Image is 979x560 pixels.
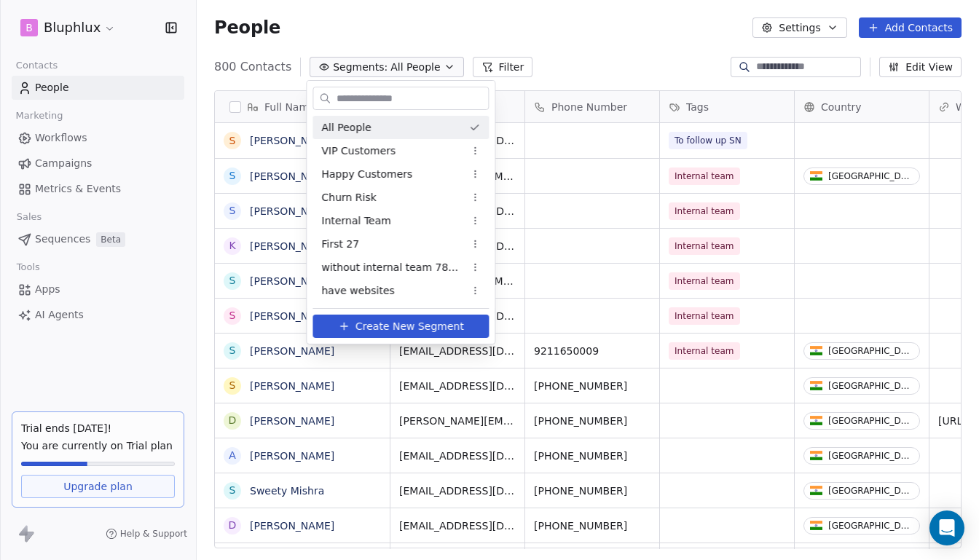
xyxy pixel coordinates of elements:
div: Suggestions [312,116,489,302]
span: without internal team 781 contacts [321,260,464,275]
span: All People [321,120,371,135]
span: First 27 [321,237,359,252]
span: have websites [321,283,394,299]
span: Churn Risk [321,190,376,205]
span: Create New Segment [355,319,464,334]
button: Create New Segment [312,315,489,338]
span: Happy Customers [321,167,412,182]
span: Internal Team [321,213,390,229]
span: VIP Customers [321,143,396,159]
